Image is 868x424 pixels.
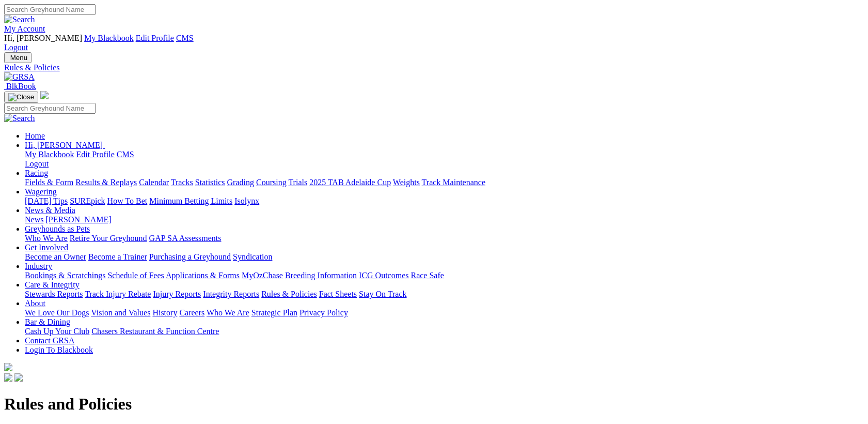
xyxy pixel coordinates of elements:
a: CMS [117,150,134,159]
div: Greyhounds as Pets [25,234,864,243]
a: Cash Up Your Club [25,327,89,336]
img: GRSA [4,72,35,82]
a: Get Involved [25,243,68,252]
a: Bookings & Scratchings [25,271,105,280]
a: Calendar [139,178,169,187]
a: Bar & Dining [25,317,70,326]
a: Schedule of Fees [107,271,164,280]
a: Results & Replays [75,178,137,187]
div: Industry [25,271,864,280]
a: Who We Are [207,308,249,317]
img: facebook.svg [4,373,12,382]
div: About [25,308,864,317]
img: twitter.svg [14,373,23,382]
a: Edit Profile [136,34,174,42]
a: Syndication [233,252,272,261]
a: Tracks [171,178,193,187]
input: Search [4,103,96,114]
a: Hi, [PERSON_NAME] [25,141,105,149]
a: BlkBook [4,82,36,90]
a: Trials [288,178,307,187]
a: Login To Blackbook [25,345,93,354]
a: Weights [393,178,420,187]
a: Become an Owner [25,252,86,261]
a: Race Safe [411,271,444,280]
div: Bar & Dining [25,327,864,336]
a: My Blackbook [25,150,74,159]
a: Grading [227,178,254,187]
a: MyOzChase [242,271,283,280]
a: Fields & Form [25,178,73,187]
span: BlkBook [6,82,36,90]
a: How To Bet [107,196,148,205]
a: Injury Reports [153,290,201,298]
a: Stay On Track [359,290,406,298]
span: Hi, [PERSON_NAME] [25,141,103,149]
a: Statistics [195,178,225,187]
a: Logout [4,43,28,52]
div: My Account [4,34,864,52]
a: Retire Your Greyhound [70,234,147,243]
a: My Blackbook [84,34,134,42]
a: GAP SA Assessments [149,234,222,243]
a: Purchasing a Greyhound [149,252,231,261]
a: Applications & Forms [166,271,240,280]
a: [PERSON_NAME] [45,215,111,224]
a: Become a Trainer [88,252,147,261]
div: Racing [25,178,864,187]
a: My Account [4,24,45,33]
a: Fact Sheets [319,290,357,298]
a: Industry [25,262,52,270]
div: Care & Integrity [25,290,864,299]
h1: Rules and Policies [4,395,864,414]
a: Contact GRSA [25,336,74,345]
button: Toggle navigation [4,52,31,63]
a: 2025 TAB Adelaide Cup [309,178,391,187]
a: Rules & Policies [4,63,864,72]
a: Isolynx [234,196,259,205]
a: Home [25,131,45,140]
a: Rules & Policies [261,290,317,298]
a: Track Maintenance [422,178,485,187]
a: Logout [25,159,49,168]
img: Close [8,93,34,101]
a: Integrity Reports [203,290,259,298]
span: Hi, [PERSON_NAME] [4,34,82,42]
a: Greyhounds as Pets [25,224,90,233]
a: Who We Are [25,234,68,243]
img: Search [4,114,35,123]
a: Wagering [25,187,57,196]
a: SUREpick [70,196,105,205]
a: History [152,308,177,317]
a: Minimum Betting Limits [149,196,232,205]
a: Stewards Reports [25,290,83,298]
a: We Love Our Dogs [25,308,89,317]
a: Careers [179,308,204,317]
a: Breeding Information [285,271,357,280]
div: Hi, [PERSON_NAME] [25,150,864,169]
button: Toggle navigation [4,92,38,103]
a: Edit Profile [76,150,115,159]
img: logo-grsa-white.png [4,363,12,371]
a: Coursing [256,178,287,187]
a: About [25,299,45,308]
img: Search [4,15,35,24]
img: logo-grsa-white.png [40,91,49,99]
a: Strategic Plan [251,308,297,317]
a: Track Injury Rebate [85,290,151,298]
a: Privacy Policy [299,308,348,317]
a: CMS [176,34,194,42]
div: Get Involved [25,252,864,262]
a: Care & Integrity [25,280,80,289]
a: News [25,215,43,224]
div: News & Media [25,215,864,224]
a: ICG Outcomes [359,271,408,280]
div: Wagering [25,196,864,206]
a: [DATE] Tips [25,196,68,205]
a: Racing [25,169,48,177]
input: Search [4,4,96,15]
a: Vision and Values [91,308,150,317]
span: Menu [10,54,27,62]
a: Chasers Restaurant & Function Centre [91,327,219,336]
